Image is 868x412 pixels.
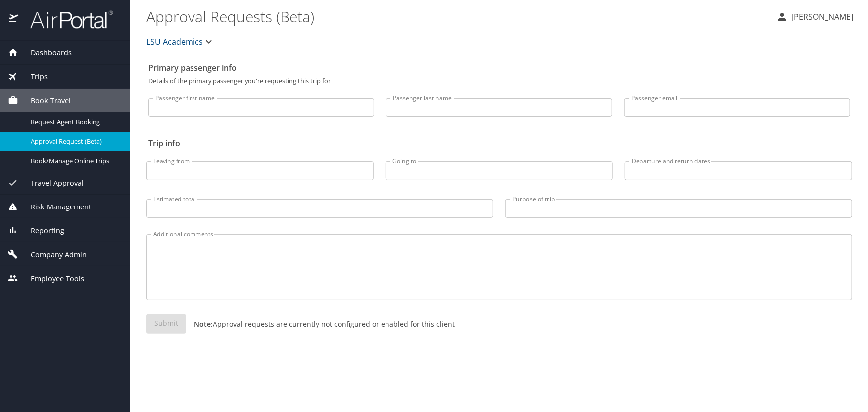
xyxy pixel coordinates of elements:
[772,8,857,26] button: [PERSON_NAME]
[31,156,118,166] span: Book/Manage Online Trips
[146,35,203,49] span: LSU Academics
[146,1,769,32] h1: Approval Requests (Beta)
[18,249,87,260] span: Company Admin
[148,60,850,76] h2: Primary passenger info
[18,225,64,236] span: Reporting
[148,135,850,151] h2: Trip info
[31,117,118,127] span: Request Agent Booking
[18,95,71,106] span: Book Travel
[18,273,84,284] span: Employee Tools
[19,10,113,29] img: airportal-logo.png
[18,202,91,212] span: Risk Management
[18,47,72,58] span: Dashboards
[788,11,853,23] p: [PERSON_NAME]
[186,319,455,329] p: Approval requests are currently not configured or enabled for this client
[18,178,84,189] span: Travel Approval
[31,137,118,146] span: Approval Request (Beta)
[148,78,850,84] p: Details of the primary passenger you're requesting this trip for
[194,319,213,329] strong: Note:
[18,71,48,82] span: Trips
[142,32,219,52] button: LSU Academics
[9,10,19,29] img: icon-airportal.png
